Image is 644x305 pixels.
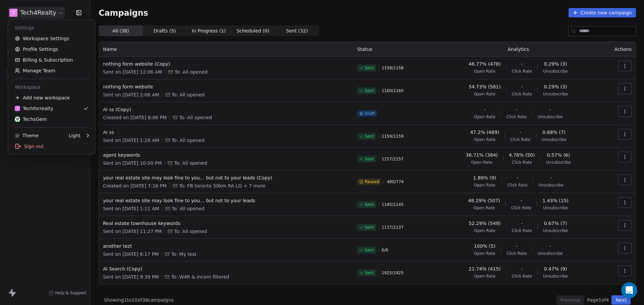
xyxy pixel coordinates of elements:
[16,106,18,111] span: T
[11,141,93,152] div: Sign out
[11,22,93,33] div: Settings
[15,105,53,112] div: Techforrealty
[11,55,93,65] a: Billing & Subscription
[15,117,20,122] img: Untitled%20design.png
[11,44,93,55] a: Profile Settings
[15,116,47,123] div: TechsGem
[11,92,93,103] div: Add new workspace
[11,65,93,76] a: Manage Team
[15,132,39,139] div: Theme
[11,82,93,92] div: Workspace
[69,132,80,139] div: Light
[11,33,93,44] a: Workspace Settings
